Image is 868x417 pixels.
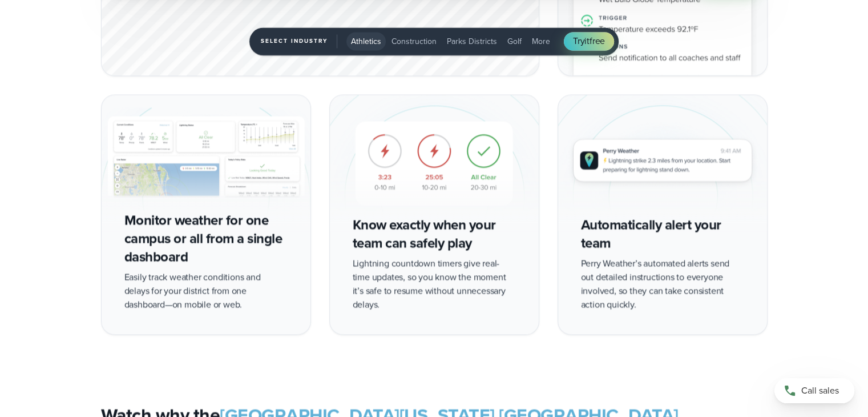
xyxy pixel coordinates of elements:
[442,32,502,50] button: Parks Districts
[503,32,526,50] button: Golf
[391,35,437,47] span: Construction
[584,34,590,47] span: it
[801,384,839,398] span: Call sales
[532,35,550,47] span: More
[564,32,614,50] a: Tryitfree
[573,34,605,48] span: Try free
[261,34,337,48] span: Select Industry
[527,32,555,50] button: More
[346,32,386,50] button: Athletics
[447,35,497,47] span: Parks Districts
[507,35,522,47] span: Golf
[387,32,441,50] button: Construction
[774,378,854,403] a: Call sales
[351,35,381,47] span: Athletics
